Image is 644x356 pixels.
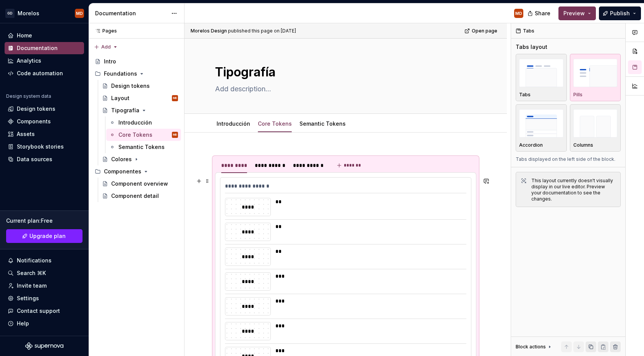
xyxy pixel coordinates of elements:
[118,131,152,139] div: Core Tokens
[17,143,64,150] div: Storybook stories
[17,320,29,327] div: Help
[5,305,84,317] button: Contact support
[5,67,84,79] a: Code automation
[472,28,497,34] span: Open page
[519,109,563,137] img: placeholder
[573,92,583,98] p: Pills
[106,129,181,141] a: Core TokensMD
[214,115,253,131] div: Introducción
[516,344,546,350] div: Block actions
[573,142,593,148] p: Columns
[104,70,137,78] div: Foundations
[17,269,46,277] div: Search ⌘K
[5,317,84,330] button: Help
[573,59,618,87] img: placeholder
[99,104,181,117] a: Tipografía
[5,103,84,115] a: Design tokens
[17,282,47,290] div: Invite team
[6,217,83,225] div: Current plan : Free
[519,59,563,87] img: placeholder
[92,165,181,178] div: Componentes
[5,254,84,267] button: Notifications
[104,168,141,175] div: Componentes
[5,55,84,67] a: Analytics
[92,28,117,34] div: Pages
[599,6,641,20] button: Publish
[535,10,550,17] span: Share
[99,178,181,190] a: Component overview
[29,232,66,240] span: Upgrade plan
[173,94,177,102] div: MD
[296,115,349,131] div: Semantic Tokens
[519,92,531,98] p: Tabs
[610,10,630,17] span: Publish
[519,142,543,148] p: Accordion
[17,32,32,39] div: Home
[92,55,181,202] div: Page tree
[217,120,250,127] a: Introducción
[531,178,616,202] div: This layout currently doesn't visually display in our live editor. Preview your documentation to ...
[5,115,84,128] a: Components
[111,107,139,114] div: Tipografía
[17,118,51,125] div: Components
[99,153,181,165] a: Colores
[516,156,621,162] p: Tabs displayed on the left side of the block.
[17,295,39,302] div: Settings
[516,54,567,101] button: placeholderTabs
[118,143,165,151] div: Semantic Tokens
[5,9,15,18] div: GD
[76,10,83,16] div: MD
[2,5,87,21] button: GDMorelosMD
[228,28,296,34] div: published this page on [DATE]
[111,94,129,102] div: Layout
[17,57,41,65] div: Analytics
[5,29,84,42] a: Home
[118,119,152,126] div: Introducción
[17,44,58,52] div: Documentation
[92,68,181,80] div: Foundations
[516,43,547,51] div: Tabs layout
[299,120,346,127] a: Semantic Tokens
[17,105,55,113] div: Design tokens
[95,10,167,17] div: Documentation
[6,229,83,243] a: Upgrade plan
[104,58,116,65] div: Intro
[111,82,150,90] div: Design tokens
[462,26,501,36] a: Open page
[524,6,555,20] button: Share
[5,292,84,304] a: Settings
[573,109,618,137] img: placeholder
[570,104,621,152] button: placeholderColumns
[99,190,181,202] a: Component detail
[25,342,63,350] svg: Supernova Logo
[92,55,181,68] a: Intro
[515,10,522,16] div: MD
[558,6,596,20] button: Preview
[570,54,621,101] button: placeholderPills
[17,257,52,264] div: Notifications
[106,141,181,153] a: Semantic Tokens
[5,280,84,292] a: Invite team
[99,92,181,104] a: LayoutMD
[106,117,181,129] a: Introducción
[17,70,63,77] div: Code automation
[111,155,132,163] div: Colores
[92,42,120,52] button: Add
[6,93,51,99] div: Design system data
[516,341,553,352] div: Block actions
[5,42,84,54] a: Documentation
[99,80,181,92] a: Design tokens
[17,130,35,138] div: Assets
[516,104,567,152] button: placeholderAccordion
[111,192,159,200] div: Component detail
[101,44,111,50] span: Add
[191,28,227,34] span: Morelos Design
[18,10,39,17] div: Morelos
[5,267,84,279] button: Search ⌘K
[5,141,84,153] a: Storybook stories
[111,180,168,188] div: Component overview
[173,131,177,139] div: MD
[255,115,295,131] div: Core Tokens
[17,155,52,163] div: Data sources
